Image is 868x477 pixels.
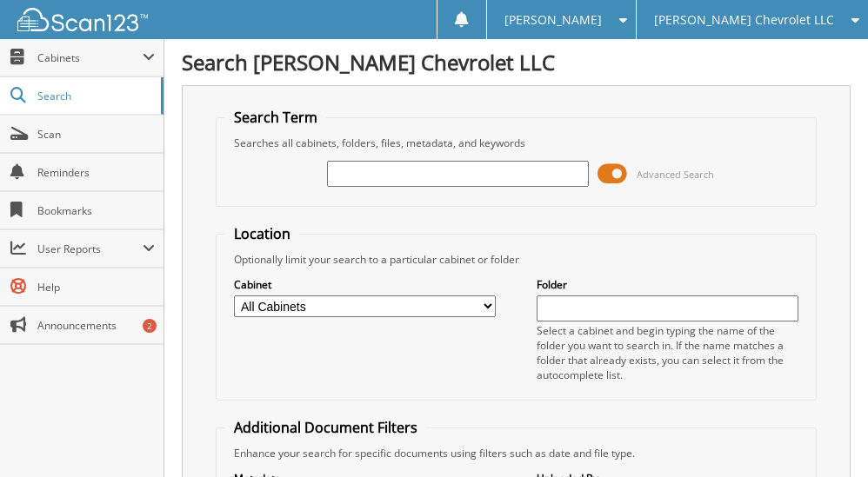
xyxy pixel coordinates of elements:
label: Cabinet [234,277,496,292]
span: Reminders [37,165,155,180]
span: Help [37,280,155,295]
legend: Additional Document Filters [225,418,426,437]
span: [PERSON_NAME] Chevrolet LLC [654,15,834,25]
div: Select a cabinet and begin typing the name of the folder you want to search in. If the name match... [537,323,798,382]
span: [PERSON_NAME] [504,15,602,25]
span: Bookmarks [37,203,155,218]
legend: Location [225,224,299,243]
span: User Reports [37,242,143,256]
img: scan123-logo-white.svg [17,8,148,31]
legend: Search Term [225,108,326,127]
span: Scan [37,127,155,142]
div: Enhance your search for specific documents using filters such as date and file type. [225,446,806,460]
label: Folder [537,277,798,292]
span: Search [37,89,152,103]
div: 2 [143,319,157,333]
div: Searches all cabinets, folders, files, metadata, and keywords [225,136,806,150]
span: Announcements [37,318,155,333]
h1: Search [PERSON_NAME] Chevrolet LLC [182,48,851,76]
div: Optionally limit your search to a particular cabinet or folder [225,252,806,267]
span: Cabinets [37,50,143,65]
span: Advanced Search [637,168,714,181]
